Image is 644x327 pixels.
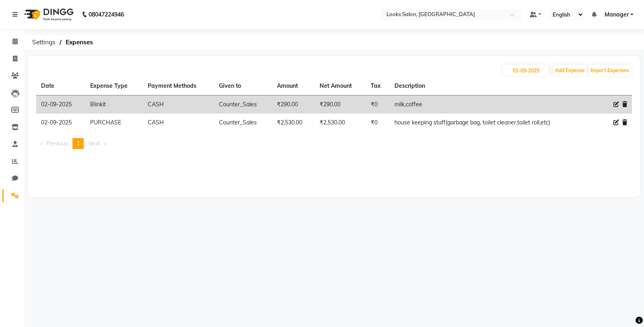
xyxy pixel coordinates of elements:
[315,95,366,114] td: ₹290.00
[214,77,272,95] th: Given to
[62,35,97,50] span: Expenses
[366,77,390,95] th: Tax
[143,77,214,95] th: Payment Methods
[214,114,272,132] td: Counter_Sales
[76,140,80,147] span: 1
[272,95,315,114] td: ₹290.00
[85,95,143,114] td: Blinkit
[46,140,68,147] span: Previous
[36,77,85,95] th: Date
[214,95,272,114] td: Counter_Sales
[272,114,315,132] td: ₹2,530.00
[143,95,214,114] td: CASH
[21,3,76,26] img: logo
[366,95,390,114] td: ₹0
[366,114,390,132] td: ₹0
[315,114,366,132] td: ₹2,530.00
[503,65,549,76] input: PLACEHOLDER.DATE
[85,77,143,95] th: Expense Type
[272,77,315,95] th: Amount
[390,95,591,114] td: milk,coffee
[36,95,85,114] td: 02-09-2025
[588,65,631,76] button: Import Expenses
[553,65,587,76] button: Add Expense
[36,114,85,132] td: 02-09-2025
[88,140,100,147] span: Next
[390,77,591,95] th: Description
[28,35,60,50] span: Settings
[390,114,591,132] td: house keeping stuff(garbage bag, toilet cleaner,toilet roll,etc)
[143,114,214,132] td: CASH
[85,114,143,132] td: PURCHASE
[36,138,632,149] nav: Pagination
[315,77,366,95] th: Net Amount
[89,3,124,26] b: 08047224946
[605,10,629,19] span: Manager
